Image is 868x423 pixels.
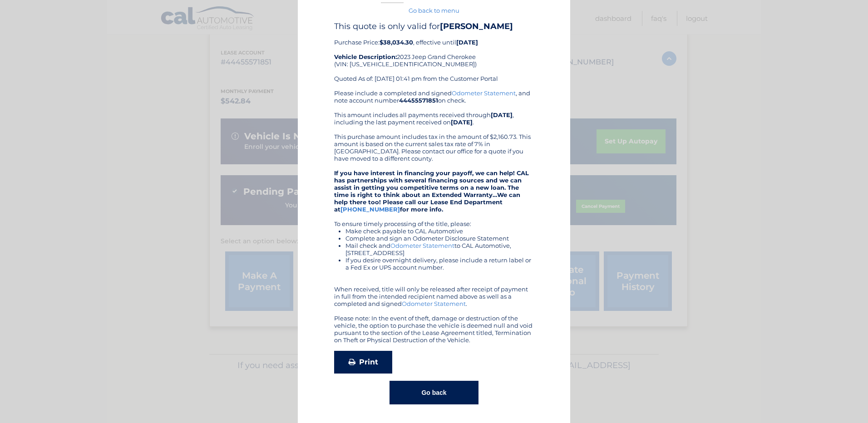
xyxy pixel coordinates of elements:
li: Make check payable to CAL Automotive [345,227,534,235]
li: Mail check and to CAL Automotive, [STREET_ADDRESS] [345,242,534,256]
a: [PHONE_NUMBER] [340,206,400,213]
a: Odometer Statement [390,242,454,249]
a: Odometer Statement [402,300,466,307]
b: [DATE] [491,111,513,118]
a: Go back to menu [409,7,459,14]
button: Go back [390,381,478,404]
div: Purchase Price: , effective until 2023 Jeep Grand Cherokee (VIN: [US_VEHICLE_IDENTIFICATION_NUMBE... [334,21,534,89]
strong: Vehicle Description: [334,53,397,60]
a: Print [334,351,392,374]
b: [DATE] [451,118,473,126]
b: [PERSON_NAME] [440,21,513,31]
b: [DATE] [456,39,478,46]
li: Complete and sign an Odometer Disclosure Statement [345,235,534,242]
li: If you desire overnight delivery, please include a return label or a Fed Ex or UPS account number. [345,256,534,271]
div: Please include a completed and signed , and note account number on check. This amount includes al... [334,89,534,344]
strong: If you have interest in financing your payoff, we can help! CAL has partnerships with several fin... [334,169,529,213]
b: $38,034.30 [380,39,413,46]
b: 44455571851 [399,97,438,104]
h4: This quote is only valid for [334,21,534,31]
a: Odometer Statement [452,89,516,97]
